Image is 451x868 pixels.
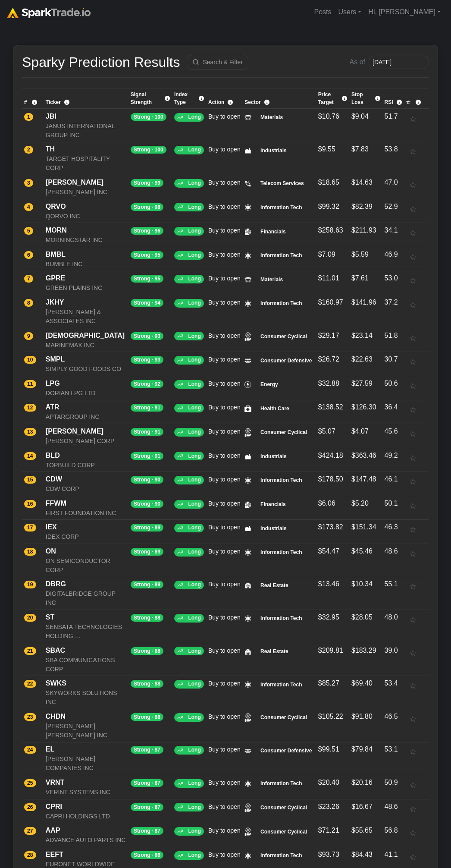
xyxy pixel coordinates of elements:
img: Information Tech [244,252,251,259]
small: Buy to open [208,614,241,621]
i: This score reflects SparkTrade's AI model confidence in the predicted move. Higher = higher convi... [165,96,170,101]
small: Buy to open [208,356,241,363]
img: Information Tech [244,681,251,688]
img: Consumer Cyclical [244,803,251,812]
span: $22.63 [351,355,373,363]
span: $424.18 [318,452,343,459]
span: 5 [24,227,33,235]
span: Sector [244,98,260,106]
span: $160.97 [318,299,343,306]
span: Strong · 89 [131,548,163,556]
img: Industrials [244,453,251,459]
img: Real Estate [244,648,251,655]
span: $5.20 [351,500,369,507]
small: Consumer Cyclical [258,428,309,436]
a: Posts [310,3,335,21]
span: 17 [24,524,36,531]
small: Buy to open [208,275,241,282]
img: Industrials [244,148,251,154]
span: 46.9 [385,251,398,258]
i: Stock ticker symbol and company name for the predicted security. [64,100,69,105]
span: Long [188,333,200,339]
img: Information Tech [244,780,251,787]
span: 13 [24,428,36,436]
span: $13.46 [318,580,339,588]
span: $10.76 [318,113,339,120]
img: Information Tech [244,549,251,556]
button: ☆ [406,744,427,760]
span: 46.1 [385,475,398,483]
span: Strong · 95 [131,251,163,259]
span: Stop Loss [351,91,372,106]
div: ON [46,546,126,557]
i: The forecasted level where you plan to take profits once a trade moves in your favor. [342,96,347,101]
small: Financials [258,500,288,508]
span: Long [188,477,200,483]
i: A predefined price level where you'll exit a trade to limit losses if the market moves against you. [375,96,380,101]
div: FIRST FOUNDATION INC [46,509,126,518]
div: JANUS INTERNATIONAL GROUP INC [46,122,126,140]
small: Buy to open [208,500,241,507]
img: Information Tech [244,852,251,859]
i: Buy to Open: suggested new position, enter now. Sell to close: suggested exit from a previously h... [228,100,233,105]
small: Buy to open [208,581,241,588]
span: 16 [24,500,36,508]
span: Index Type [174,91,195,106]
div: TARGET HOSPITALITY CORP [46,154,126,173]
span: Strong · 91 [131,428,163,436]
div: LPG [46,378,126,389]
div: GPRE [46,273,126,283]
span: Strong · 91 [131,452,163,460]
button: ☆ [406,645,427,661]
img: Consumer Defensive [244,359,251,363]
small: Information Tech [258,204,304,211]
div: QORVO INC [46,212,126,221]
span: $45.46 [351,547,373,555]
button: ☆ [406,777,427,793]
button: ☆ [406,144,427,160]
small: Buy to open [208,380,241,387]
button: ☆ [406,111,427,127]
span: 12 [24,404,36,412]
span: ☆ [406,99,410,105]
div: SMPL [46,354,126,365]
span: Strong · 90 [131,500,163,508]
span: 7 [24,275,33,283]
div: [DEMOGRAPHIC_DATA] [46,330,126,341]
img: Health Care [244,405,251,412]
span: $54.47 [318,547,339,555]
span: 9 [24,332,33,340]
img: Financials [244,501,251,508]
span: Strong · 93 [131,356,163,364]
span: Long [188,615,200,621]
span: Long [188,228,200,234]
span: Long [188,405,200,411]
button: ☆ [406,579,427,595]
button: ☆ [406,612,427,628]
span: 53.4 [385,679,398,687]
h2: Sparky Prediction Results [22,54,180,70]
span: 53.0 [385,274,398,282]
img: Information Tech [244,477,251,484]
span: $99.32 [318,203,339,210]
div: ON SEMICONDUCTOR CORP [46,557,126,575]
span: $69.40 [351,679,373,687]
small: Information Tech [258,299,304,307]
div: [PERSON_NAME] INC [46,188,126,197]
small: Financials [258,228,288,236]
span: Price Target [318,91,338,106]
span: Long [188,276,200,282]
i: Click to add or remove stocks from your personal watchlist for easy tracking. [416,100,421,105]
small: Industrials [258,525,288,532]
small: Buy to open [208,428,241,435]
span: Strong · 89 [131,581,163,588]
span: $126.30 [351,403,376,411]
span: $26.72 [318,355,339,363]
small: Buy to open [208,227,241,234]
small: Materials [258,113,285,121]
small: Buy to open [208,476,241,483]
span: $151.34 [351,523,376,531]
span: Strong · 88 [131,614,163,622]
div: QRVO [46,201,126,212]
small: Consumer Defensive [258,357,314,365]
